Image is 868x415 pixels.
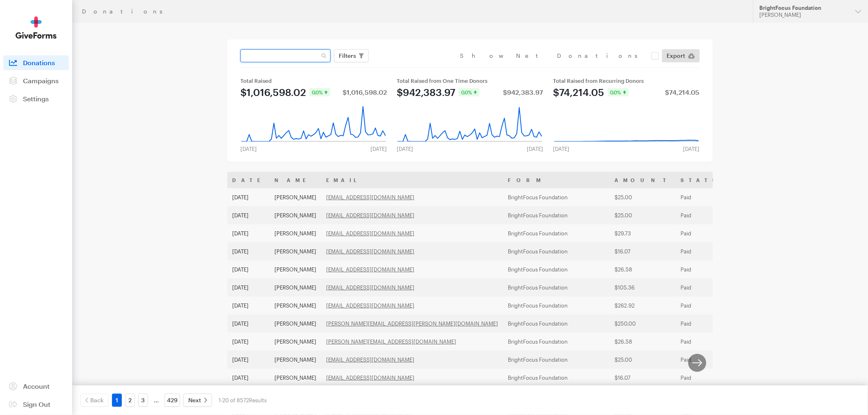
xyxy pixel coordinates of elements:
input: Search Name & Email [240,49,331,62]
span: Filters [339,51,356,61]
td: BrightFocus Foundation [503,351,610,369]
a: Campaigns [3,73,69,88]
span: Settings [23,95,49,103]
th: Form [503,172,610,188]
th: Amount [610,172,676,188]
td: [DATE] [227,315,270,333]
td: [DATE] [227,278,270,296]
span: Sign Out [23,400,50,408]
td: Paid [676,315,736,333]
a: [EMAIL_ADDRESS][DOMAIN_NAME] [326,266,414,273]
a: [PERSON_NAME][EMAIL_ADDRESS][PERSON_NAME][DOMAIN_NAME] [326,320,498,327]
div: $1,016,598.02 [240,87,306,97]
th: Status [676,172,736,188]
span: Campaigns [23,77,59,84]
td: [PERSON_NAME] [270,315,321,333]
div: $942,383.97 [397,87,455,97]
span: Donations [23,59,55,66]
td: [DATE] [227,188,270,206]
td: Paid [676,333,736,351]
div: 0.0% [459,88,480,96]
td: [PERSON_NAME] [270,369,321,387]
td: [PERSON_NAME] [270,278,321,296]
a: Account [3,379,69,394]
td: BrightFocus Foundation [503,315,610,333]
td: [PERSON_NAME] [270,224,321,242]
a: [EMAIL_ADDRESS][DOMAIN_NAME] [326,302,414,309]
td: Paid [676,351,736,369]
a: 2 [125,394,135,407]
th: Date [227,172,270,188]
td: Paid [676,296,736,315]
div: Total Raised from One Time Donors [397,78,543,84]
td: Paid [676,369,736,387]
a: [EMAIL_ADDRESS][DOMAIN_NAME] [326,212,414,219]
td: $26.58 [610,333,676,351]
img: GiveForms [16,16,57,39]
td: $16.07 [610,242,676,260]
div: $1,016,598.02 [343,89,387,96]
td: $262.92 [610,296,676,315]
div: Total Raised from Recurring Donors [553,78,700,84]
a: [EMAIL_ADDRESS][DOMAIN_NAME] [326,230,414,237]
td: BrightFocus Foundation [503,224,610,242]
td: BrightFocus Foundation [503,296,610,315]
td: $250.00 [610,315,676,333]
div: 0.0% [309,88,330,96]
td: [DATE] [227,224,270,242]
th: Name [270,172,321,188]
td: BrightFocus Foundation [503,206,610,224]
td: Paid [676,260,736,278]
td: [PERSON_NAME] [270,260,321,278]
div: Total Raised [240,78,387,84]
td: $25.00 [610,206,676,224]
div: 1-20 of 8572 [219,394,267,407]
td: [PERSON_NAME] [270,242,321,260]
td: $25.00 [610,188,676,206]
div: $942,383.97 [503,89,544,96]
span: Export [667,51,685,61]
td: Paid [676,224,736,242]
td: [PERSON_NAME] [270,333,321,351]
td: Paid [676,188,736,206]
a: Donations [3,55,69,70]
div: 0.0% [608,88,629,96]
button: Filters [334,49,369,62]
td: BrightFocus Foundation [503,333,610,351]
a: [EMAIL_ADDRESS][DOMAIN_NAME] [326,374,414,381]
a: [EMAIL_ADDRESS][DOMAIN_NAME] [326,248,414,255]
td: [PERSON_NAME] [270,351,321,369]
td: [DATE] [227,369,270,387]
div: [DATE] [522,146,548,152]
th: Email [321,172,503,188]
span: Results [249,397,267,404]
a: Sign Out [3,397,69,412]
td: BrightFocus Foundation [503,242,610,260]
td: $25.00 [610,351,676,369]
div: [PERSON_NAME] [760,11,849,18]
div: [DATE] [548,146,575,152]
td: $16.07 [610,369,676,387]
div: $74,214.05 [665,89,700,96]
td: [DATE] [227,351,270,369]
td: BrightFocus Foundation [503,260,610,278]
td: [DATE] [227,260,270,278]
div: [DATE] [235,146,262,152]
td: [DATE] [227,296,270,315]
a: [EMAIL_ADDRESS][DOMAIN_NAME] [326,284,414,291]
a: Settings [3,91,69,106]
td: BrightFocus Foundation [503,369,610,387]
td: BrightFocus Foundation [503,188,610,206]
td: [DATE] [227,242,270,260]
td: $26.58 [610,260,676,278]
div: [DATE] [678,146,705,152]
td: $105.36 [610,278,676,296]
td: [PERSON_NAME] [270,188,321,206]
a: Next [183,394,212,407]
td: $29.73 [610,224,676,242]
a: [PERSON_NAME][EMAIL_ADDRESS][DOMAIN_NAME] [326,338,456,345]
div: [DATE] [365,146,392,152]
td: Paid [676,242,736,260]
a: 3 [138,394,148,407]
span: Next [188,395,201,405]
